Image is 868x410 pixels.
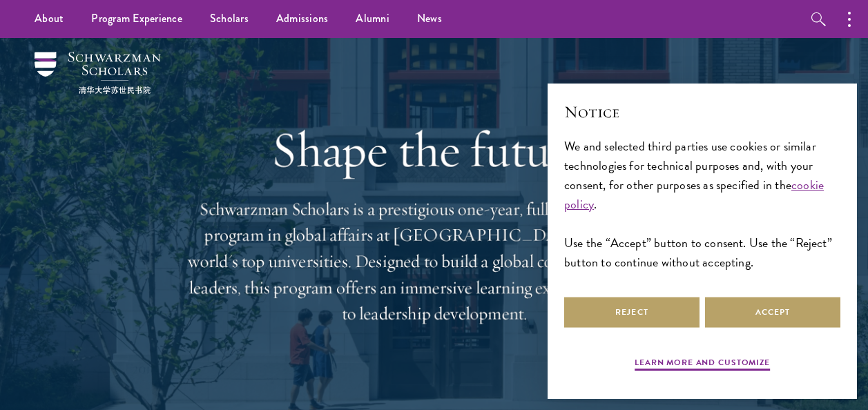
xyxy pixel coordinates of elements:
a: cookie policy [564,175,824,213]
button: Reject [564,297,700,328]
h2: Notice [564,100,840,124]
button: Learn more and customize [635,356,770,373]
p: Schwarzman Scholars is a prestigious one-year, fully funded master’s program in global affairs at... [186,196,683,327]
div: We and selected third parties use cookies or similar technologies for technical purposes and, wit... [564,137,840,273]
img: Schwarzman Scholars [35,52,161,94]
h1: Shape the future. [186,121,683,179]
button: Accept [705,297,840,328]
